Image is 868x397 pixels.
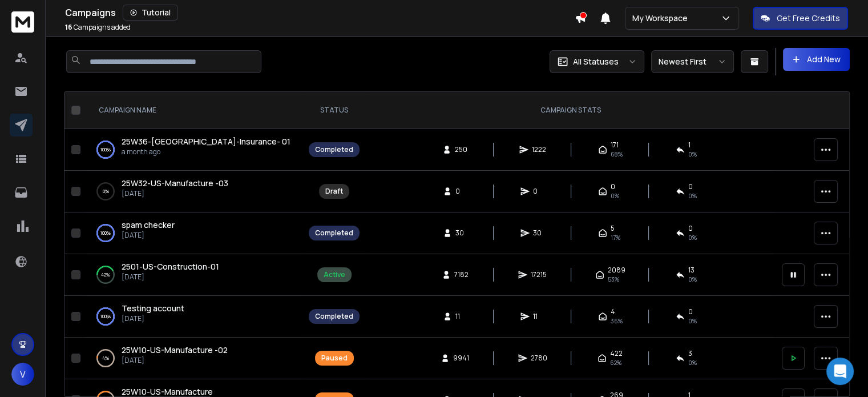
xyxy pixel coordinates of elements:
span: 0 [533,187,544,196]
a: 25W32-US-Manufacture -03 [122,178,228,189]
span: 9941 [453,354,469,363]
span: 25W10-US-Manufacture -02 [122,344,228,355]
a: 2501-US-Construction-01 [122,261,219,272]
span: 25W32-US-Manufacture -03 [122,178,228,189]
span: 5 [611,224,615,233]
span: 171 [611,141,619,150]
span: 0% [688,191,697,200]
p: [DATE] [122,189,228,198]
span: 0 [611,182,615,191]
a: spam checker [122,219,175,231]
span: 2089 [608,266,625,275]
p: Campaigns added [65,23,131,32]
span: 3 [688,349,692,358]
span: 0 % [688,233,697,242]
p: 4 % [102,352,109,364]
p: [DATE] [122,314,184,323]
p: 100 % [100,227,111,239]
span: 0 % [688,275,697,284]
p: My Workspace [632,13,692,24]
button: Tutorial [123,5,178,21]
span: 7182 [454,270,469,279]
span: 25W36-[GEOGRAPHIC_DATA]-Insurance- 01 [122,136,290,147]
button: V [11,363,34,386]
span: 0 % [688,316,697,326]
span: 0 % [688,150,697,159]
span: 30 [533,228,544,238]
div: Paused [321,354,348,363]
button: Newest First [651,50,734,73]
span: 53 % [608,275,619,284]
p: Get Free Credits [777,13,840,24]
p: 100 % [100,144,111,155]
span: 11 [455,312,467,321]
span: 0 [688,182,693,191]
span: 1 [688,141,691,150]
div: Completed [315,145,353,154]
div: Open Intercom Messenger [826,358,854,385]
div: Active [324,270,345,279]
span: 11 [533,312,544,321]
div: Completed [315,228,353,238]
span: 2780 [531,354,547,363]
button: Get Free Credits [753,7,848,30]
span: 0 [688,224,693,233]
span: 4 [611,307,615,316]
span: 25W10-US-Manufacture [122,386,213,397]
span: 0 % [688,358,697,367]
td: 4%25W10-US-Manufacture -02[DATE] [85,338,302,379]
div: Campaigns [65,5,575,21]
p: [DATE] [122,272,219,282]
td: 0%25W32-US-Manufacture -03[DATE] [85,171,302,212]
p: a month ago [122,147,290,157]
p: 100 % [100,311,111,322]
td: 100%Testing account[DATE] [85,296,302,338]
span: 1222 [532,145,546,154]
span: 0 [688,307,693,316]
td: 100%spam checker[DATE] [85,212,302,254]
th: CAMPAIGN STATS [366,92,775,129]
td: 100%25W36-[GEOGRAPHIC_DATA]-Insurance- 01a month ago [85,129,302,171]
span: 0 [455,187,467,196]
p: 42 % [101,269,110,280]
button: Add New [783,48,850,71]
p: 0 % [103,186,109,197]
span: 16 [65,22,72,32]
td: 42%2501-US-Construction-01[DATE] [85,254,302,296]
span: 0% [611,191,619,200]
a: Testing account [122,303,184,314]
div: Draft [325,187,343,196]
p: [DATE] [122,356,228,365]
p: [DATE] [122,231,175,240]
p: All Statuses [573,56,619,67]
span: 17215 [531,270,547,279]
span: 68 % [611,150,623,159]
span: 422 [610,349,623,358]
span: 62 % [610,358,621,367]
span: 13 [688,266,695,275]
span: 30 [455,228,467,238]
div: Completed [315,312,353,321]
span: 17 % [611,233,620,242]
span: 250 [455,145,467,154]
span: 36 % [611,316,623,326]
a: 25W36-[GEOGRAPHIC_DATA]-Insurance- 01 [122,136,290,147]
th: STATUS [302,92,366,129]
th: CAMPAIGN NAME [85,92,302,129]
a: 25W10-US-Manufacture -02 [122,344,228,356]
